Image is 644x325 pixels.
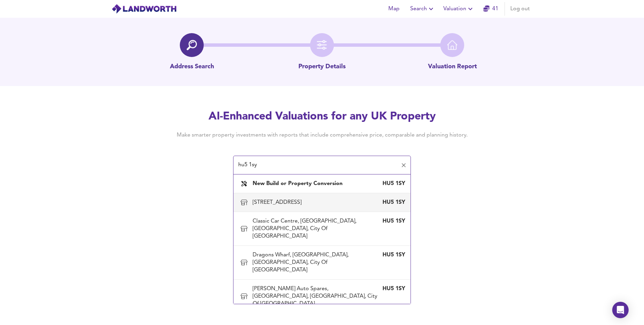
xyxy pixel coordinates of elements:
span: Log out [510,4,530,14]
button: Valuation [441,2,477,16]
span: Search [410,4,435,14]
button: Map [383,2,405,16]
h2: AI-Enhanced Valuations for any UK Property [166,109,478,124]
div: [STREET_ADDRESS] [253,199,304,206]
span: Valuation [443,4,474,14]
span: Map [386,4,402,14]
a: 41 [483,4,498,14]
p: Address Search [170,62,214,71]
div: HU5 1SY [378,285,405,293]
p: Valuation Report [428,62,477,71]
h4: Make smarter property investments with reports that include comprehensive price, comparable and p... [166,131,478,139]
input: Enter a postcode to start... [236,159,398,172]
div: HU5 1SY [378,180,405,187]
img: logo [111,4,177,14]
div: HU5 1SY [378,199,405,206]
b: New Build or Property Conversion [253,181,343,186]
div: HU5 1SY [378,251,405,259]
div: Dragons Wharf, [GEOGRAPHIC_DATA], [GEOGRAPHIC_DATA], City Of [GEOGRAPHIC_DATA] [253,251,378,274]
img: filter-icon [317,40,327,50]
div: Open Intercom Messenger [612,302,629,318]
button: Log out [508,2,533,16]
div: Classic Car Centre, [GEOGRAPHIC_DATA], [GEOGRAPHIC_DATA], City Of [GEOGRAPHIC_DATA] [253,217,378,240]
button: Search [407,2,438,16]
button: 41 [480,2,502,16]
div: HU5 1SY [378,217,405,225]
button: Clear [399,160,408,170]
img: search-icon [187,40,197,50]
p: Property Details [298,62,346,71]
img: home-icon [447,40,457,50]
div: [PERSON_NAME] Auto Spares, [GEOGRAPHIC_DATA], [GEOGRAPHIC_DATA], City Of [GEOGRAPHIC_DATA] [253,285,378,308]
